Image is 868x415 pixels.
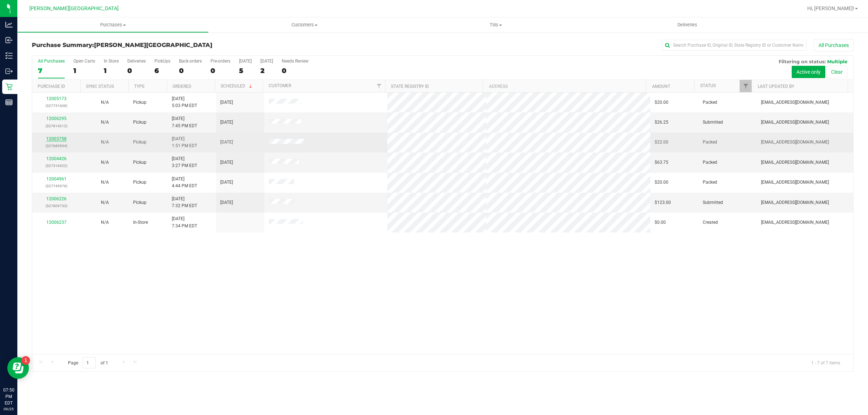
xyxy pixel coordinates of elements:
span: [DATE] 4:44 PM EDT [172,176,197,189]
div: 6 [154,67,170,75]
span: $123.00 [655,199,671,206]
span: $20.00 [655,99,668,106]
th: Address [483,80,646,93]
input: Search Purchase ID, Original ID, State Registry ID or Customer Name... [662,40,807,51]
a: Last Updated By [758,84,794,89]
span: $22.00 [655,139,668,146]
a: Status [700,83,716,88]
div: Open Carts [73,59,95,64]
a: 12004961 [46,176,67,181]
div: 5 [239,67,252,75]
span: [EMAIL_ADDRESS][DOMAIN_NAME] [761,199,829,206]
div: 1 [104,67,119,75]
button: All Purchases [814,39,854,51]
span: Not Applicable [101,160,109,165]
span: Not Applicable [101,180,109,185]
a: Filter [740,80,752,92]
button: Active only [792,66,825,78]
span: $0.00 [655,219,666,226]
inline-svg: Analytics [5,21,13,28]
span: Not Applicable [101,140,109,145]
span: Not Applicable [101,200,109,205]
a: Sync Status [86,84,114,89]
span: $20.00 [655,179,668,186]
span: Tills [400,22,591,28]
span: Pickup [133,139,146,146]
span: $63.75 [655,159,668,166]
div: 0 [210,67,230,75]
div: Deliveries [127,59,146,64]
span: Purchases [18,22,208,28]
button: N/A [101,99,109,106]
span: [DATE] 7:45 PM EDT [172,115,197,129]
div: Back-orders [179,59,202,64]
a: 12006226 [46,196,67,201]
span: [DATE] [220,139,233,146]
a: 12005173 [46,96,67,101]
span: Packed [703,139,717,146]
inline-svg: Inventory [5,52,13,59]
span: Deliveries [668,22,707,28]
span: [DATE] 3:27 PM EDT [172,155,197,169]
span: In-Store [133,219,148,226]
a: 12004426 [46,156,67,161]
div: Pre-orders [210,59,230,64]
div: 0 [179,67,202,75]
a: Amount [652,84,670,89]
span: [PERSON_NAME][GEOGRAPHIC_DATA] [29,5,119,12]
p: 07:50 PM EDT [3,387,14,406]
button: N/A [101,179,109,186]
p: (327685994) [37,142,76,149]
span: Created [703,219,718,226]
span: Hi, [PERSON_NAME]! [807,5,854,11]
span: Pickup [133,119,146,126]
span: [DATE] 5:03 PM EDT [172,95,197,109]
a: 12006237 [46,220,67,225]
span: Multiple [827,59,847,64]
span: Pickup [133,159,146,166]
a: Type [134,84,145,89]
div: All Purchases [38,59,65,64]
div: [DATE] [260,59,273,64]
span: Packed [703,179,717,186]
a: Tills [400,17,591,33]
span: [PERSON_NAME][GEOGRAPHIC_DATA] [94,42,212,48]
a: Purchases [17,17,209,33]
button: N/A [101,159,109,166]
span: Packed [703,159,717,166]
span: 1 - 7 of 7 items [805,357,846,368]
span: Not Applicable [101,220,109,225]
p: (327814212) [37,123,76,129]
div: [DATE] [239,59,252,64]
a: State Registry ID [391,84,429,89]
inline-svg: Inbound [5,37,13,44]
span: [DATE] [220,119,233,126]
a: Ordered [173,84,191,89]
inline-svg: Outbound [5,68,13,75]
a: Customers [209,17,400,33]
span: [EMAIL_ADDRESS][DOMAIN_NAME] [761,119,829,126]
span: [DATE] [220,99,233,106]
span: Pickup [133,199,146,206]
div: Needs Review [282,59,309,64]
a: Deliveries [592,17,783,33]
span: Pickup [133,99,146,106]
p: (327316922) [37,162,76,169]
a: Scheduled [221,84,254,89]
span: [DATE] 7:32 PM EDT [172,196,197,209]
span: [EMAIL_ADDRESS][DOMAIN_NAME] [761,219,829,226]
div: PickUps [154,59,170,64]
span: [EMAIL_ADDRESS][DOMAIN_NAME] [761,139,829,146]
button: Clear [826,66,847,78]
div: 1 [73,67,95,75]
span: [EMAIL_ADDRESS][DOMAIN_NAME] [761,179,829,186]
div: 7 [38,67,65,75]
h3: Purchase Summary: [32,42,306,48]
button: N/A [101,139,109,146]
iframe: Resource center [7,357,29,379]
span: $26.25 [655,119,668,126]
span: Not Applicable [101,100,109,105]
span: Customers [209,22,400,28]
div: In Store [104,59,119,64]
